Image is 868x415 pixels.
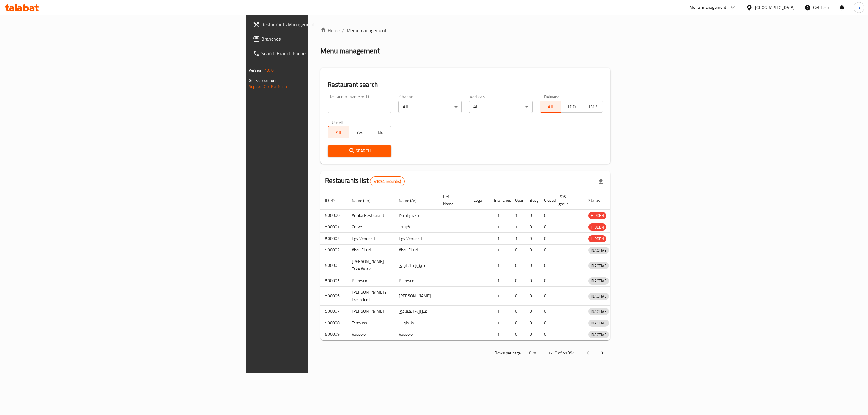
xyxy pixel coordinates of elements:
div: All [469,101,532,113]
div: [GEOGRAPHIC_DATA] [755,4,795,11]
td: 0 [525,317,539,329]
td: Abou El sid [394,244,438,256]
td: 0 [525,221,539,233]
label: Delivery [544,95,559,99]
th: Branches [489,191,510,210]
td: 0 [525,233,539,245]
td: ميزان - المعادى [394,305,438,317]
button: Search [328,145,391,157]
td: مطعم أنتيكا [394,210,438,221]
td: 1 [510,210,525,221]
div: Total records count [370,176,405,186]
span: INACTIVE [588,247,609,254]
span: INACTIVE [588,308,609,315]
span: Name (Ar) [399,197,424,204]
td: 0 [539,305,554,317]
td: [PERSON_NAME] [394,286,438,305]
p: Rows per page: [495,349,522,357]
span: HIDDEN [588,235,606,242]
td: 1 [510,221,525,233]
nav: breadcrumb [320,27,610,34]
div: Export file [593,174,608,189]
button: TGO [561,101,582,113]
th: Closed [539,191,554,210]
span: INACTIVE [588,320,609,326]
td: 0 [539,210,554,221]
td: طرطوس [394,317,438,329]
td: 0 [539,256,554,275]
td: كرييف [394,221,438,233]
span: ID [325,197,337,204]
div: Rows per page: [524,349,539,358]
p: 1-10 of 41094 [548,349,575,357]
input: Search for restaurant name or ID.. [328,101,391,113]
td: 1 [489,210,510,221]
td: 0 [539,233,554,245]
td: 0 [525,210,539,221]
th: Open [510,191,525,210]
table: enhanced table [320,191,637,340]
td: 0 [510,244,525,256]
span: TMP [584,102,601,111]
span: Search [332,147,386,155]
td: Egy Vendor 1 [394,233,438,245]
td: 0 [525,275,539,287]
td: 0 [510,329,525,340]
td: 0 [510,317,525,329]
td: 1 [489,305,510,317]
td: 0 [539,317,554,329]
td: 0 [510,275,525,287]
span: Branches [261,35,386,42]
td: Vassoio [394,329,438,340]
button: All [540,101,561,113]
span: Status [588,197,608,204]
span: HIDDEN [588,212,606,219]
td: 1 [489,329,510,340]
div: INACTIVE [588,293,609,300]
span: Restaurants Management [261,21,386,28]
a: Search Branch Phone [248,46,391,61]
a: Support.OpsPlatform [249,83,287,90]
span: Yes [351,128,368,137]
td: 1 [489,286,510,305]
div: INACTIVE [588,331,609,338]
td: 0 [510,256,525,275]
span: POS group [558,193,576,207]
td: 1 [510,233,525,245]
span: Get support on: [249,76,276,84]
span: INACTIVE [588,262,609,269]
span: All [330,128,347,137]
td: 0 [539,244,554,256]
td: 0 [539,286,554,305]
td: 0 [510,305,525,317]
a: Branches [248,32,391,46]
td: 1 [489,317,510,329]
td: 0 [525,286,539,305]
td: 1 [489,233,510,245]
td: موروز تيك اواي [394,256,438,275]
button: All [328,126,349,138]
td: 0 [525,329,539,340]
div: All [398,101,462,113]
th: Logo [469,191,489,210]
span: Name (En) [352,197,378,204]
td: 0 [539,329,554,340]
span: HIDDEN [588,224,606,231]
a: Restaurants Management [248,17,391,32]
label: Upsell [332,120,343,124]
span: 41094 record(s) [370,179,404,184]
td: 0 [525,256,539,275]
td: 0 [510,286,525,305]
span: 1.0.0 [264,66,274,74]
span: a [858,4,860,11]
h2: Restaurant search [328,80,603,89]
span: Ref. Name [443,193,461,207]
td: B Fresco [394,275,438,287]
th: Busy [525,191,539,210]
td: 0 [539,221,554,233]
span: All [542,102,559,111]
